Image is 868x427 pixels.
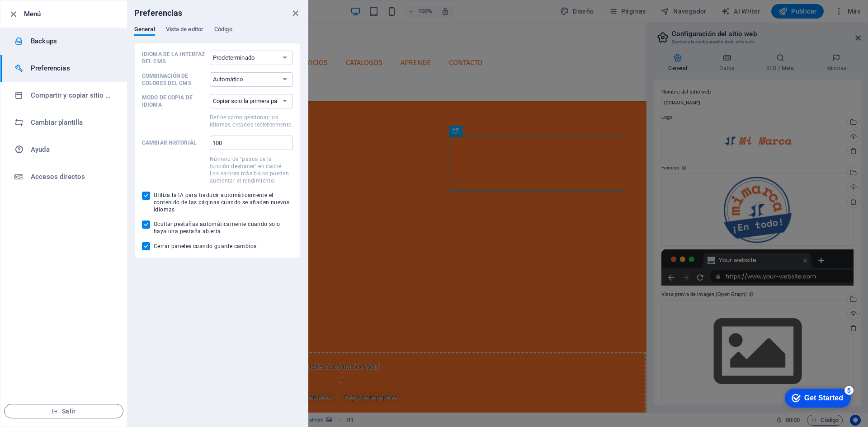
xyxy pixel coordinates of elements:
span: Salir [12,408,116,415]
span: Vista de editor [166,24,203,37]
select: Modo de copia de idiomaDefine cómo gestionar los idiomas creados recientemente. [210,94,293,108]
p: Combinación de colores del CMS [142,72,206,87]
span: Ocultar pestañas automáticamente cuando solo haya una pestaña abierta [154,221,293,235]
span: Código [214,24,232,37]
input: Cambiar historialNúmero de "pasos de la función deshacer" en caché. Los valores más bajos pueden ... [210,136,293,150]
span: Utiliza la IA para traducir automáticamente el contenido de las páginas cuando se añaden nuevos i... [154,192,293,213]
h6: Cambiar plantilla [31,117,114,128]
p: Define cómo gestionar los idiomas creados recientemente. [210,114,293,128]
p: Cambiar historial [142,139,206,146]
p: Número de "pasos de la función deshacer" en caché. Los valores más bajos pueden aumentar el rendi... [210,155,293,184]
h6: Ayuda [31,144,114,155]
h6: Preferencias [31,63,114,74]
span: Pegar portapapeles [304,369,365,381]
h6: Preferencias [134,8,183,19]
p: Idioma de la interfaz del CMS [142,51,206,65]
h6: Backups [31,36,114,47]
h6: Compartir y copiar sitio web [31,90,114,101]
div: Get Started 5 items remaining, 0% complete [5,5,71,23]
span: Añadir elementos [245,369,301,381]
div: Get Started [24,10,63,18]
select: Idioma de la interfaz del CMS [210,51,293,65]
select: Combinación de colores del CMS [210,72,293,87]
a: Ayuda [0,136,127,163]
span: General [134,24,155,37]
button: Salir [4,404,123,418]
p: Modo de copia de idioma [142,94,206,108]
div: Preferencias [134,26,301,43]
h6: Menú [24,9,120,19]
h6: Accesos directos [31,171,114,182]
span: Cerrar paneles cuando guarde cambios [154,243,256,250]
div: Suelta el contenido aquí [0,329,610,394]
div: 5 [65,2,74,11]
button: close [290,8,301,19]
